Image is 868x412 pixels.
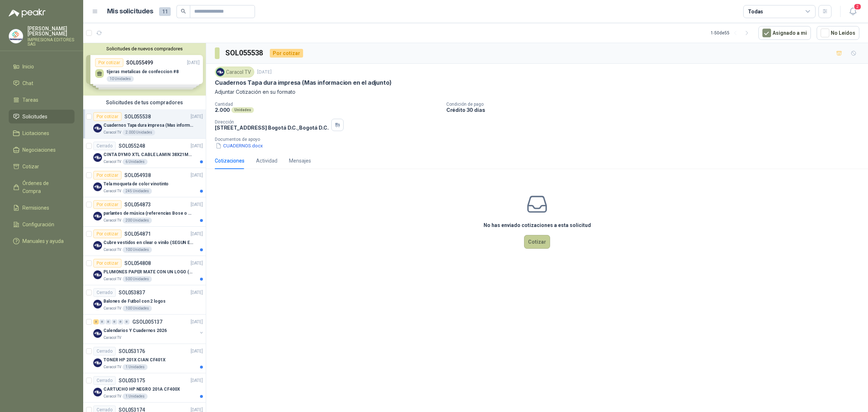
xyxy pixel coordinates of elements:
[83,227,206,256] a: Por cotizarSOL054871[DATE] Company LogoCubre vestidos en clear o vinilo (SEGUN ESPECIFICACIONES D...
[123,130,155,135] div: 2.000 Unidades
[83,43,206,96] div: Solicitudes de nuevos compradoresPor cotizarSOL055499[DATE] tijeras metalicas de confeccion #810 ...
[103,239,193,246] p: Cubre vestidos en clear o vinilo (SEGUN ESPECIFICACIONES DEL ADJUNTO)
[181,9,186,14] span: search
[22,63,34,71] span: Inicio
[215,67,254,77] div: Caracol TV
[103,159,121,165] p: Caracol TV
[93,182,102,191] img: Company Logo
[22,79,33,87] span: Chat
[215,157,244,165] div: Cotizaciones
[9,218,75,231] a: Configuración
[93,200,122,209] div: Por cotizar
[9,110,75,123] a: Solicitudes
[103,386,180,393] p: CARTUCHO HP NEGRO 201A CF400X
[9,93,75,107] a: Tareas
[270,49,303,58] div: Por cotizar
[191,201,203,208] p: [DATE]
[9,201,75,215] a: Remisiones
[124,173,151,178] p: SOL054938
[484,221,591,229] h3: No has enviado cotizaciones a esta solicitud
[103,276,121,282] p: Caracol TV
[817,26,859,40] button: No Leídos
[103,122,193,129] p: Cuadernos Tapa dura impresa (Mas informacion en el adjunto)
[22,179,68,195] span: Órdenes de Compra
[9,9,46,17] img: Logo peakr
[119,378,145,383] p: SOL053175
[225,47,264,59] h3: SOL055538
[9,29,23,43] img: Company Logo
[103,335,121,341] p: Caracol TV
[758,26,811,40] button: Asignado a mi
[846,5,859,18] button: 2
[123,306,152,311] div: 100 Unidades
[124,231,151,236] p: SOL054871
[215,79,391,87] p: Cuadernos Tapa dura impresa (Mas informacion en el adjunto)
[83,344,206,373] a: CerradoSOL053176[DATE] Company LogoTONER HP 201X CIAN CF401XCaracol TV1 Unidades
[191,348,203,355] p: [DATE]
[93,124,102,133] img: Company Logo
[191,289,203,296] p: [DATE]
[83,256,206,285] a: Por cotizarSOL054808[DATE] Company LogoPLUMONES PAPER MATE CON UN LOGO (SEGUN REF.ADJUNTA)Caracol...
[112,319,117,324] div: 0
[215,125,328,131] p: [STREET_ADDRESS] Bogotá D.C. , Bogotá D.C.
[103,247,121,253] p: Caracol TV
[854,3,861,10] span: 2
[103,269,193,276] p: PLUMONES PAPER MATE CON UN LOGO (SEGUN REF.ADJUNTA)
[93,319,99,324] div: 3
[215,137,865,142] p: Documentos de apoyo
[103,364,121,370] p: Caracol TV
[83,96,206,109] div: Solicitudes de tus compradores
[22,220,54,228] span: Configuración
[123,188,152,194] div: 245 Unidades
[215,119,328,125] p: Dirección
[93,212,102,220] img: Company Logo
[123,364,148,370] div: 1 Unidades
[9,176,75,198] a: Órdenes de Compra
[93,112,122,121] div: Por cotizar
[119,349,145,354] p: SOL053176
[748,8,763,16] div: Todas
[119,143,145,148] p: SOL055248
[93,270,102,279] img: Company Logo
[231,107,254,113] div: Unidades
[446,107,865,113] p: Crédito 30 días
[103,357,166,363] p: TONER HP 201X CIAN CF401X
[123,247,152,253] div: 100 Unidades
[22,96,38,104] span: Tareas
[93,171,122,180] div: Por cotizar
[83,139,206,168] a: CerradoSOL055248[DATE] Company LogoCINTA DYMO XTL CABLE LAMIN 38X21MMBLANCOCaracol TV6 Unidades
[93,329,102,338] img: Company Logo
[446,102,865,107] p: Condición de pago
[83,109,206,139] a: Por cotizarSOL055538[DATE] Company LogoCuadernos Tapa dura impresa (Mas informacion en el adjunto...
[106,319,111,324] div: 0
[103,218,121,223] p: Caracol TV
[9,234,75,248] a: Manuales y ayuda
[99,319,105,324] div: 0
[86,46,203,51] button: Solicitudes de nuevos compradores
[22,113,47,121] span: Solicitudes
[159,7,171,16] span: 11
[524,235,550,249] button: Cotizar
[191,143,203,150] p: [DATE]
[93,388,102,396] img: Company Logo
[119,290,145,295] p: SOL053837
[103,210,193,217] p: parlantes de música (referencias Bose o Alexa) CON MARCACION 1 LOGO (Mas datos en el adjunto)
[191,377,203,384] p: [DATE]
[215,102,441,107] p: Cantidad
[191,172,203,179] p: [DATE]
[257,69,272,76] p: [DATE]
[124,261,151,266] p: SOL054808
[191,319,203,325] p: [DATE]
[22,237,64,245] span: Manuales y ayuda
[103,188,121,194] p: Caracol TV
[191,260,203,267] p: [DATE]
[289,157,311,165] div: Mensajes
[132,319,162,324] p: GSOL005137
[124,319,129,324] div: 0
[93,358,102,367] img: Company Logo
[103,327,167,334] p: Calendarios Y Cuadernos 2026
[215,88,859,96] p: Adjuntar Cotización en su formato
[22,129,49,137] span: Licitaciones
[103,181,169,188] p: Tela moqueta de color vinotinto
[93,241,102,250] img: Company Logo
